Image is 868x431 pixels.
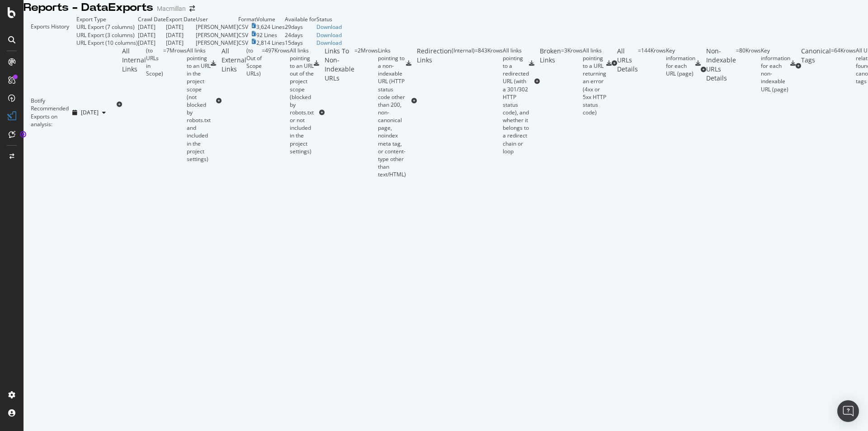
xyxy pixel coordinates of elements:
div: csv-export [314,61,319,66]
td: 24 days [285,31,316,39]
td: [DATE] [166,23,196,31]
td: User [196,15,238,23]
td: Export Date [166,15,196,23]
button: [DATE] [69,105,109,120]
td: [DATE] [138,39,166,47]
div: CSV [238,31,248,39]
div: Redirection Links [417,47,452,155]
div: = 144K rows [638,47,666,81]
td: Available for [285,15,316,23]
div: Botify Recommended Exports on analysis: [31,97,69,128]
div: All External Links [222,47,246,155]
div: Links To Non-Indexable URLs [325,47,354,178]
div: Key information for each URL (page) [666,47,695,78]
a: Download [316,23,342,31]
div: csv-export [529,61,534,66]
div: Canonical Tags [801,47,831,85]
div: URL Export (7 columns) [76,23,135,31]
td: Status [316,15,342,23]
div: arrow-right-arrow-left [189,5,195,12]
div: ( to URLs in Scope ) [146,47,163,163]
div: csv-export [695,61,701,66]
div: Open Intercom Messenger [837,400,859,422]
div: URL Export (10 columns) [76,39,138,47]
td: Format [238,15,256,23]
td: [DATE] [138,31,166,39]
div: = 497K rows [262,47,290,155]
td: 92 Lines [256,31,285,39]
div: All Internal Links [122,47,146,163]
td: 2,814 Lines [256,39,285,47]
div: = 843K rows [475,47,503,155]
div: = 7M rows [163,47,187,163]
div: Tooltip anchor [19,130,27,138]
div: Links pointing to a non-indexable URL (HTTP status code other than 200, non-canonical page, noind... [378,47,406,178]
div: Non-Indexable URLs Details [706,47,736,93]
a: Download [316,39,342,47]
td: 3,624 Lines [256,23,285,31]
td: [DATE] [166,39,196,47]
div: All links pointing to an URL out of the project scope (blocked by robots.txt or not included in t... [290,47,314,155]
div: csv-export [211,61,216,66]
div: = 2M rows [354,47,378,178]
div: All links pointing to a URL returning an error (4xx or 5xx HTTP status code) [583,47,606,116]
div: All links pointing to an URL in the project scope (not blocked by robots.txt and included in the ... [187,47,211,163]
div: URL Export (3 columns) [76,31,135,39]
div: Macmillan [157,4,186,13]
div: Key information for each non-indexable URL (page) [761,47,790,93]
td: Crawl Date [138,15,166,23]
td: [DATE] [166,31,196,39]
div: CSV [238,23,248,31]
div: csv-export [406,61,411,66]
div: csv-export [790,61,796,66]
td: [PERSON_NAME] [196,23,238,31]
div: Exports History [31,23,69,39]
td: 15 days [285,39,316,47]
td: [PERSON_NAME] [196,31,238,39]
span: 2025 Aug. 15th [81,109,99,116]
div: ( Internal ) [452,47,475,155]
div: csv-export [606,61,612,66]
td: [PERSON_NAME] [196,39,238,47]
td: Export Type [76,15,138,23]
td: Volume [256,15,285,23]
div: CSV [238,39,248,47]
div: = 64K rows [831,47,856,85]
a: Download [316,31,342,39]
td: [DATE] [138,23,166,31]
div: ( to Out of Scope URLs ) [246,47,262,155]
td: 29 days [285,23,316,31]
div: Broken Links [540,47,561,116]
div: All URLs Details [617,47,638,81]
div: All links pointing to a redirected URL (with a 301/302 HTTP status code), and whether it belongs ... [503,47,529,155]
div: = 3K rows [561,47,583,116]
div: = 80K rows [736,47,761,93]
